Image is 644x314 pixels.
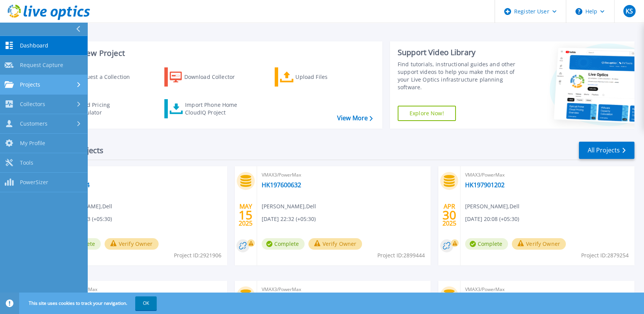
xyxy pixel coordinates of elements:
span: [DATE] 22:32 (+05:30) [262,215,316,223]
div: Upload Files [295,69,357,85]
div: Request a Collection [76,69,138,85]
div: Support Video Library [398,47,521,57]
span: VMAX3/PowerMax [465,171,630,179]
span: Tools [20,159,33,166]
a: Download Collector [164,67,250,87]
span: 30 [442,212,456,218]
button: Verify Owner [308,238,362,250]
a: HK197901202 [465,181,505,189]
span: 15 [239,212,252,218]
div: Cloud Pricing Calculator [75,101,136,116]
a: Explore Now! [398,106,456,121]
span: VMAX3/PowerMax [262,285,426,294]
span: Complete [465,238,508,250]
a: All Projects [579,142,634,159]
span: Optical Prime [58,171,223,179]
span: VMAX3/PowerMax [58,285,223,294]
h3: Start a New Project [54,49,372,57]
span: Project ID: 2921906 [174,251,221,260]
span: VMAX3/PowerMax [262,171,426,179]
span: Request Capture [20,62,63,69]
span: [PERSON_NAME] , Dell [465,202,519,211]
div: Download Collector [184,69,246,85]
button: Verify Owner [512,238,566,250]
a: Upload Files [275,67,360,87]
div: APR 2025 [442,201,457,229]
button: Verify Owner [105,238,159,250]
span: My Profile [20,140,45,147]
div: MAY 2025 [238,201,253,229]
span: Complete [262,238,305,250]
a: W-6XS0Z64 [58,181,90,189]
span: PowerSizer [20,179,48,186]
div: Find tutorials, instructional guides and other support videos to help you make the most of your L... [398,61,521,91]
span: KS [626,8,633,14]
span: Dashboard [20,42,48,49]
a: View More [337,114,373,122]
span: Projects [20,81,40,88]
span: Customers [20,120,48,127]
div: Import Phone Home CloudIQ Project [185,101,245,116]
span: This site uses cookies to track your navigation. [21,296,157,310]
span: [DATE] 20:08 (+05:30) [465,215,519,223]
span: VMAX3/PowerMax [465,285,630,294]
button: OK [135,296,157,310]
span: Collectors [20,101,45,108]
a: Request a Collection [54,67,140,87]
span: Project ID: 2879254 [581,251,629,260]
a: HK197600632 [262,181,301,189]
a: Cloud Pricing Calculator [54,99,140,118]
span: [PERSON_NAME] , Dell [262,202,316,211]
span: Project ID: 2899444 [377,251,425,260]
